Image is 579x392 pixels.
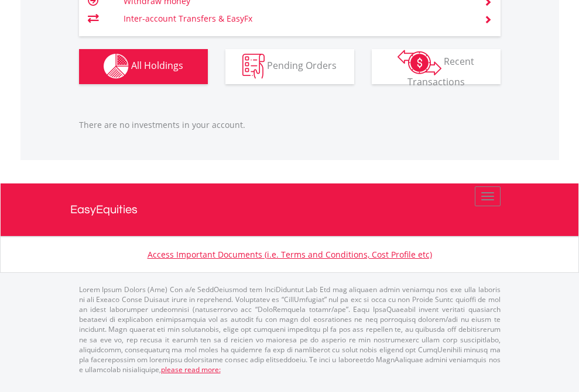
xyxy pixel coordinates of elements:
a: please read more: [161,365,221,374]
span: All Holdings [131,59,183,72]
button: Recent Transactions [372,49,501,84]
a: EasyEquities [70,183,509,236]
button: Pending Orders [225,49,354,84]
img: holdings-wht.png [104,54,129,79]
p: Lorem Ipsum Dolors (Ame) Con a/e SeddOeiusmod tem InciDiduntut Lab Etd mag aliquaen admin veniamq... [79,285,501,374]
span: Pending Orders [267,59,337,72]
a: Access Important Documents (i.e. Terms and Conditions, Cost Profile etc) [148,249,432,260]
img: transactions-zar-wht.png [398,50,441,75]
td: Inter-account Transfers & EasyFx [124,10,470,27]
p: There are no investments in your account. [79,119,501,131]
img: pending_instructions-wht.png [242,54,265,79]
button: All Holdings [79,49,208,84]
span: Recent Transactions [407,55,475,88]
